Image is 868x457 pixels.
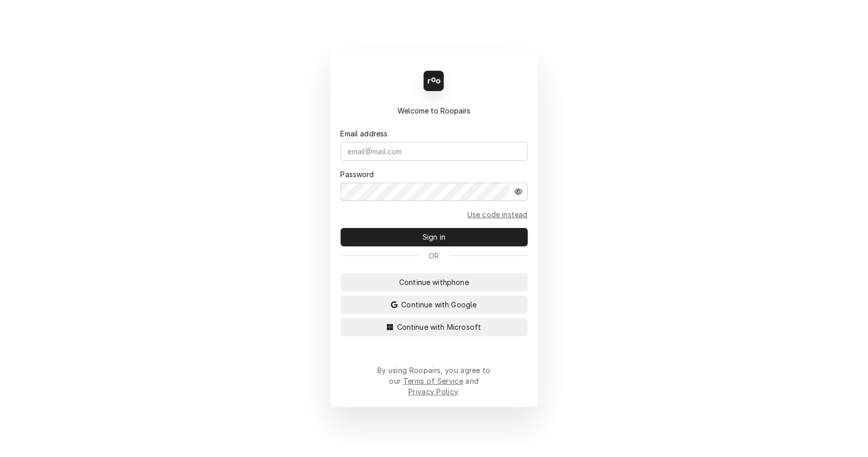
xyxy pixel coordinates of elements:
[377,365,491,397] div: By using Roopairs, you agree to our and .
[341,105,528,116] div: Welcome to Roopairs
[341,296,528,314] button: Continue with Google
[421,232,447,242] span: Sign in
[467,209,528,220] a: Go to Email and code form
[341,228,528,246] button: Sign in
[341,318,528,336] button: Continue with Microsoft
[403,377,463,385] a: Terms of Service
[341,128,388,139] label: Email address
[397,277,471,288] span: Continue with phone
[341,250,528,261] div: Or
[395,322,484,332] span: Continue with Microsoft
[341,273,528,292] button: Continue withphone
[399,299,478,310] span: Continue with Google
[408,387,458,396] a: Privacy Policy
[341,169,374,180] label: Password
[341,142,528,161] input: email@mail.com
